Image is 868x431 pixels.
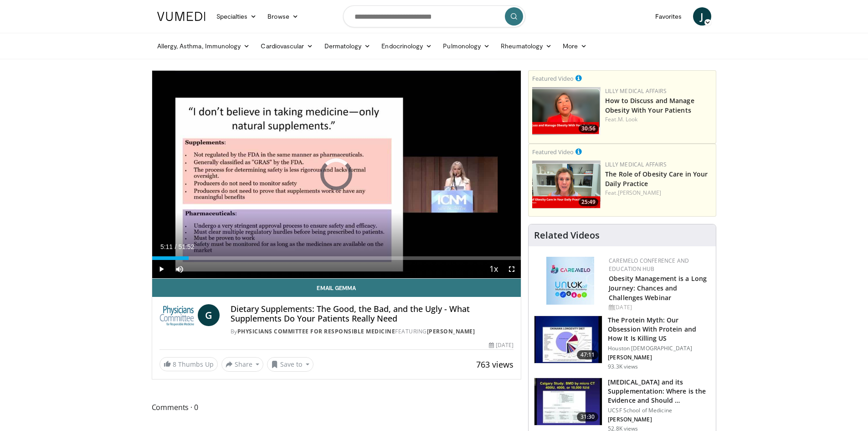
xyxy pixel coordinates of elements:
[152,71,521,279] video-js: Video Player
[650,7,688,26] a: Favorites
[605,115,712,124] div: Feat.
[608,354,710,361] p: [PERSON_NAME]
[178,243,194,250] span: 51:52
[175,243,177,250] span: /
[532,74,574,83] small: Featured Video
[609,274,707,302] a: Obesity Management is a Long Journey: Chances and Challenges Webinar
[693,7,711,26] a: J
[160,243,173,250] span: 5:11
[495,37,557,55] a: Rheumatology
[605,87,667,95] a: Lilly Medical Affairs
[605,170,708,188] a: The Role of Obesity Care in Your Daily Practice
[618,189,661,197] a: [PERSON_NAME]
[231,327,514,336] div: By FEATURING
[152,37,256,55] a: Allergy, Asthma, Immunology
[237,327,395,335] a: Physicians Committee for Responsible Medicine
[577,412,599,421] span: 31:30
[605,161,667,168] a: Lilly Medical Affairs
[198,304,220,326] a: G
[503,260,521,278] button: Fullscreen
[262,7,304,26] a: Browse
[534,230,600,241] h4: Related Videos
[534,378,602,426] img: 4bb25b40-905e-443e-8e37-83f056f6e86e.150x105_q85_crop-smart_upscale.jpg
[608,416,710,423] p: [PERSON_NAME]
[608,363,638,370] p: 93.3K views
[170,260,189,278] button: Mute
[534,316,710,370] a: 47:11 The Protein Myth: Our Obsession With Protein and How It Is Killing US Houston [DEMOGRAPHIC_...
[577,350,599,359] span: 47:11
[427,327,475,335] a: [PERSON_NAME]
[319,37,376,55] a: Dermatology
[159,304,194,326] img: Physicians Committee for Responsible Medicine
[608,407,710,414] p: UCSF School of Medicine
[152,256,521,260] div: Progress Bar
[152,279,521,297] a: Email Gemma
[532,161,601,208] img: e1208b6b-349f-4914-9dd7-f97803bdbf1d.png.150x105_q85_crop-smart_upscale.png
[343,5,525,27] input: Search topics, interventions
[532,87,601,135] img: c98a6a29-1ea0-4bd5-8cf5-4d1e188984a7.png.150x105_q85_crop-smart_upscale.png
[255,37,318,55] a: Cardiovascular
[376,37,437,55] a: Endocrinology
[608,345,710,352] p: Houston [DEMOGRAPHIC_DATA]
[579,125,598,133] span: 30:56
[159,357,218,371] a: 8 Thumbs Up
[532,161,601,208] a: 25:49
[534,316,602,363] img: b7b8b05e-5021-418b-a89a-60a270e7cf82.150x105_q85_crop-smart_upscale.jpg
[152,260,170,278] button: Play
[618,115,638,123] a: M. Look
[605,96,694,114] a: How to Discuss and Manage Obesity With Your Patients
[608,316,710,343] h3: The Protein Myth: Our Obsession With Protein and How It Is Killing US
[609,303,709,312] div: [DATE]
[608,378,710,405] h3: [MEDICAL_DATA] and its Supplementation: Where is the Evidence and Should …
[231,304,514,324] h4: Dietary Supplements: The Good, the Bad, and the Ugly - What Supplements Do Your Patients Really Need
[609,257,689,273] a: CaReMeLO Conference and Education Hub
[476,359,514,370] span: 763 views
[546,257,594,305] img: 45df64a9-a6de-482c-8a90-ada250f7980c.png.150x105_q85_autocrop_double_scale_upscale_version-0.2.jpg
[532,148,574,156] small: Featured Video
[221,357,264,372] button: Share
[152,401,522,413] span: Comments 0
[157,12,205,21] img: VuMedi Logo
[484,260,503,278] button: Playback Rate
[437,37,495,55] a: Pulmonology
[605,189,712,197] div: Feat.
[267,357,313,372] button: Save to
[532,87,601,135] a: 30:56
[579,198,598,206] span: 25:49
[173,360,176,369] span: 8
[211,7,262,26] a: Specialties
[557,37,592,55] a: More
[489,341,514,349] div: [DATE]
